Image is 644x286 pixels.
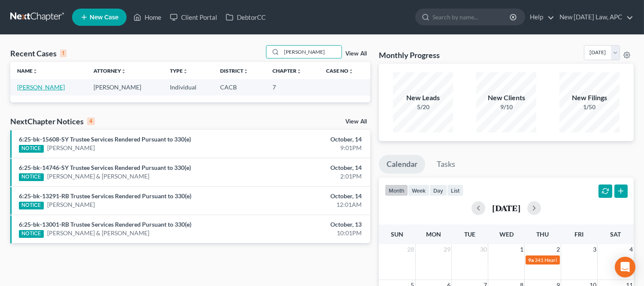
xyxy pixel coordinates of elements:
a: Case Nounfold_more [326,68,354,74]
a: 6:25-bk-14746-SY Trustee Services Rendered Pursuant to 330(e) [19,164,191,171]
a: Chapterunfold_more [272,68,302,74]
a: [PERSON_NAME] [47,144,95,152]
span: 28 [407,244,415,255]
td: [PERSON_NAME] [87,79,163,95]
div: Recent Cases [10,48,67,58]
i: unfold_more [183,69,188,74]
span: 341 Hearing for [PERSON_NAME] [535,257,611,263]
div: October, 14 [253,135,362,144]
div: 12:01AM [253,200,362,209]
a: Districtunfold_more [220,68,248,74]
div: NextChapter Notices [10,116,95,126]
div: 2:01PM [253,172,362,181]
a: [PERSON_NAME] [17,83,65,91]
div: Open Intercom Messenger [615,257,635,277]
a: New [DATE] Law, APC [555,9,633,25]
span: 1 [519,244,524,255]
h3: Monthly Progress [379,50,440,60]
span: Mon [426,231,441,238]
a: 6:25-bk-13291-RB Trustee Services Rendered Pursuant to 330(e) [19,192,191,200]
button: day [429,185,447,196]
a: [PERSON_NAME] & [PERSON_NAME] [47,172,149,181]
a: Calendar [379,155,425,174]
div: NOTICE [19,145,44,153]
span: Sun [391,231,403,238]
a: 6:25-bk-15608-SY Trustee Services Rendered Pursuant to 330(e) [19,135,191,143]
a: View All [345,119,367,125]
span: Thu [536,231,549,238]
div: 1/50 [559,103,620,111]
div: NOTICE [19,230,44,238]
input: Search by name... [281,46,342,58]
span: Fri [574,231,584,238]
i: unfold_more [33,69,38,74]
span: 29 [443,244,451,255]
div: October, 14 [253,192,362,200]
span: 3 [592,244,597,255]
div: 9/10 [476,103,536,111]
td: CACB [213,79,266,95]
span: Tue [464,231,475,238]
span: 30 [479,244,488,255]
td: Individual [163,79,213,95]
div: New Clients [476,93,536,103]
a: Home [129,9,166,25]
a: [PERSON_NAME] [47,200,95,209]
a: Nameunfold_more [17,68,38,74]
div: October, 14 [253,163,362,172]
div: 1 [60,49,67,57]
div: NOTICE [19,173,44,181]
input: Search by name... [432,9,511,25]
button: month [385,185,408,196]
a: [PERSON_NAME] & [PERSON_NAME] [47,229,149,237]
a: 6:25-bk-13001-RB Trustee Services Rendered Pursuant to 330(e) [19,221,191,228]
div: 10:01PM [253,229,362,237]
a: Typeunfold_more [170,68,188,74]
span: Wed [499,231,514,238]
a: Client Portal [166,9,221,25]
span: 2 [556,244,561,255]
div: New Filings [559,93,620,103]
td: 7 [266,79,319,95]
i: unfold_more [121,69,126,74]
a: Attorneyunfold_more [94,68,126,74]
a: Help [526,9,554,25]
i: unfold_more [296,69,302,74]
h2: [DATE] [492,203,520,212]
span: Sat [610,231,621,238]
a: View All [345,51,367,57]
a: DebtorCC [221,9,270,25]
span: 9a [528,257,534,263]
i: unfold_more [243,69,248,74]
span: New Case [90,14,118,21]
span: 4 [629,244,634,255]
i: unfold_more [348,69,354,74]
div: 5/20 [393,103,453,111]
div: 9:01PM [253,144,362,152]
a: Tasks [429,155,463,174]
button: week [408,185,429,196]
div: NOTICE [19,202,44,209]
div: October, 13 [253,220,362,229]
button: list [447,185,463,196]
div: New Leads [393,93,453,103]
div: 4 [87,117,95,125]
